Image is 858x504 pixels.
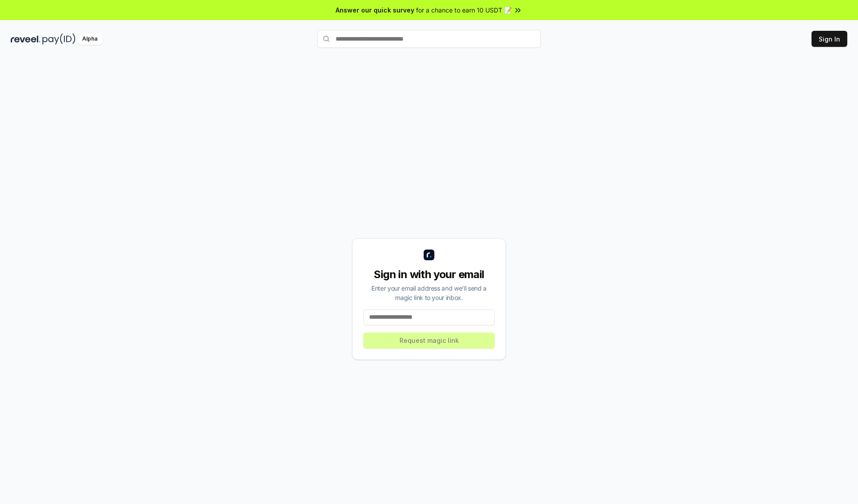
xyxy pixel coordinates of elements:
img: reveel_dark [11,33,41,45]
img: pay_id [42,33,76,45]
div: Sign in with your email [363,267,495,282]
span: Answer our quick survey [336,5,414,15]
img: logo_small [424,250,434,260]
button: Sign In [812,31,847,47]
div: Enter your email address and we’ll send a magic link to your inbox. [363,283,495,302]
span: for a chance to earn 10 USDT 📝 [416,5,512,15]
div: Alpha [77,33,102,45]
